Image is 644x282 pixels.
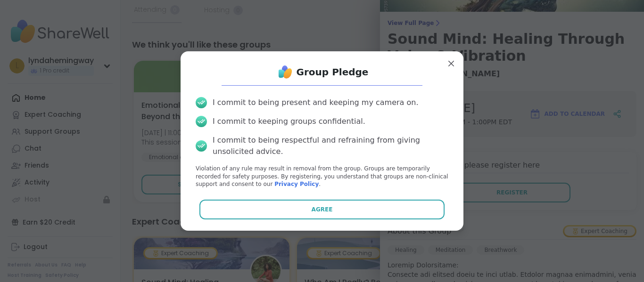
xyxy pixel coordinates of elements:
[213,135,448,157] div: I commit to being respectful and refraining from giving unsolicited advice.
[199,200,445,219] button: Agree
[312,205,333,214] span: Agree
[276,63,295,81] img: ShareWell Logo
[297,65,369,79] h1: Group Pledge
[213,97,418,108] div: I commit to being present and keeping my camera on.
[274,181,319,187] a: Privacy Policy
[196,165,448,188] p: Violation of any rule may result in removal from the group. Groups are temporarily recorded for s...
[213,116,365,127] div: I commit to keeping groups confidential.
